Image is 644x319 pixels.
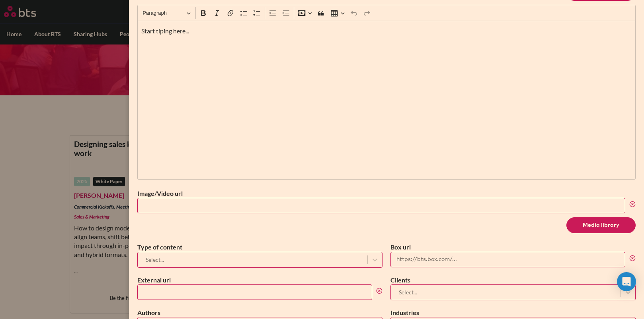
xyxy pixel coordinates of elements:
[390,308,636,317] label: Industries
[566,217,636,233] button: Media library
[137,189,636,198] label: Image/Video url
[137,243,382,251] label: Type of content
[390,243,636,251] label: Box url
[137,276,382,284] label: External url
[139,7,194,19] button: Paragraph
[137,21,636,180] div: Editor editing area: main
[137,308,382,317] label: Authors
[141,27,631,35] p: Start tiping here...
[617,272,636,291] div: Open Intercom Messenger
[390,276,636,284] label: Clients
[390,252,625,267] input: https://bts.box.com/...
[142,8,184,18] span: Paragraph
[137,5,636,20] div: Editor toolbar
